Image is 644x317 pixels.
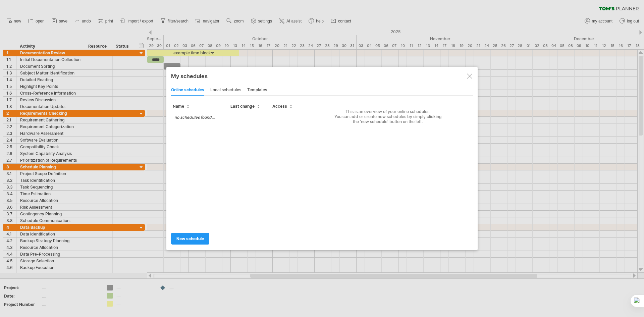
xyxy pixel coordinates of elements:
span: new schedule [176,236,204,241]
div: templates [247,85,267,96]
span: Name [173,104,189,109]
div: My schedules [171,73,473,80]
span: Access [272,104,292,109]
span: Last change [230,104,260,109]
td: no schedules found... [171,111,218,123]
div: online schedules [171,85,204,96]
a: new schedule [171,233,209,245]
div: local schedules [210,85,241,96]
div: This is an overview of your online schedules. You can add or create new schedules by simply click... [302,96,469,124]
